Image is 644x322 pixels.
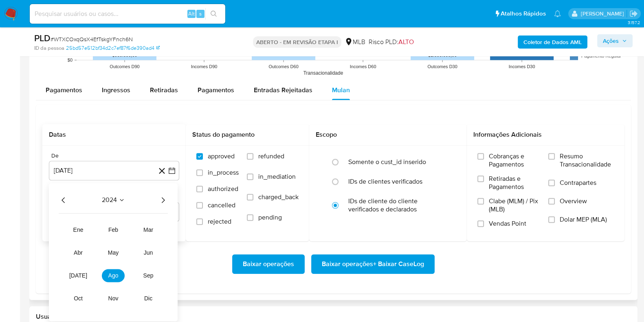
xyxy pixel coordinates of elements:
[66,44,160,52] a: 25bd57e512bf34d2c7ef87f6de390ad4
[256,38,338,46] font: ABERTO - EM REVISÃO ETAPA I
[369,37,398,46] font: Risco PLD:
[30,9,225,19] input: Pesquisar usuários ou casos...
[501,9,546,18] font: Atalhos Rápidos
[580,9,624,18] font: [PERSON_NAME]
[554,10,561,17] a: Notificações
[597,34,633,47] button: Ações
[34,31,51,44] font: PLD
[523,36,582,49] font: Coletor de Dados AML
[51,35,54,43] font: #
[518,36,587,49] button: Coletor de Dados AML
[66,44,154,51] font: 25bd57e512bf34d2c7ef87f6de390ad4
[353,37,365,46] font: MLB
[398,37,414,47] font: ALTO
[188,10,195,18] font: Alt
[54,35,133,43] font: WTXCOxqQsX4EfTskgYFnch6N
[580,10,626,18] p: viviane.jdasilva@mercadopago.com.br
[34,44,64,52] font: ID da pessoa
[199,10,202,18] font: s
[36,312,98,321] font: Usuários Associados
[627,19,640,26] font: 3.157.2
[603,34,619,47] font: Ações
[629,9,638,18] a: Sair
[205,8,222,20] button: ícone de pesquisa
